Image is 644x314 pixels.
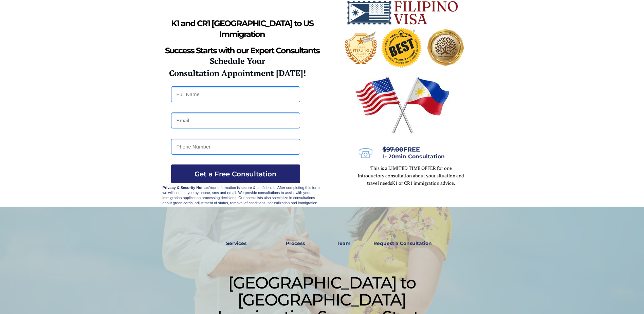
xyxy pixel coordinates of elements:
button: Get a Free Consultation [171,164,300,183]
span: FREE [383,146,420,153]
a: Team [332,236,355,251]
span: Get a Free Consultation [171,170,300,178]
strong: Team [337,240,351,246]
strong: Privacy & Security Notice: [163,186,209,190]
strong: Services [226,240,246,246]
a: Request a Consultation [370,236,435,251]
a: Process [282,236,308,251]
a: 1- 20min Consultation [383,154,445,159]
input: Email [171,112,300,128]
strong: Success Starts with our Expert Consultants [165,46,319,55]
input: Phone Number [171,139,300,155]
strong: K1 and CR1 [GEOGRAPHIC_DATA] to US Immigration [171,18,313,39]
a: Services [222,236,251,251]
strong: Schedule Your [210,55,265,66]
span: 1- 20min Consultation [383,153,445,160]
span: Your information is secure & confidential. After completing this form we will contact you by phon... [163,186,320,205]
s: $97.00 [383,146,403,153]
strong: Process [286,240,305,246]
strong: Consultation Appointment [DATE]! [169,68,306,78]
span: This is a LIMITED TIME OFFER for one introductory consultation about your situation and travel needs [358,165,464,186]
strong: Request a Consultation [373,240,432,246]
input: Full Name [171,86,300,102]
span: K1 or CR1 immigration advice. [392,180,455,186]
